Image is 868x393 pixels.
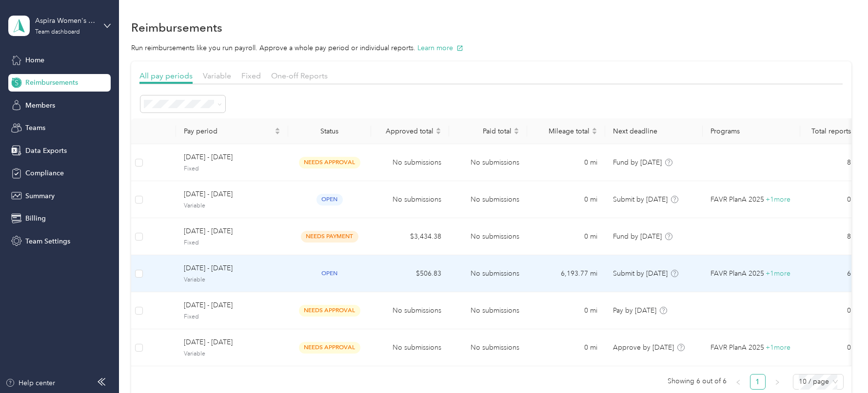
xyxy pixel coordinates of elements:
span: Data Exports [25,146,67,156]
button: Learn more [417,43,463,53]
td: 0 [800,181,859,218]
span: caret-up [435,126,441,132]
td: No submissions [449,329,527,366]
span: Home [25,55,44,65]
span: Variable [184,276,280,284]
button: right [769,374,785,390]
p: Run reimbursements like you run payroll. Approve a whole pay period or individual reports. [131,43,851,53]
span: + 1 more [766,269,790,278]
span: Fixed [184,313,280,321]
td: 0 mi [527,181,605,218]
span: caret-up [513,126,519,132]
span: [DATE] - [DATE] [184,263,280,274]
span: Approve by [DATE] [613,343,674,352]
iframe: Everlance-gr Chat Button Frame [813,338,868,393]
span: Mileage total [535,127,590,135]
span: Summary [25,191,55,201]
div: Page Size [793,374,844,390]
span: FAVR PlanA 2025 [710,268,764,279]
span: [DATE] - [DATE] [184,337,280,348]
span: [DATE] - [DATE] [184,226,280,237]
span: [DATE] - [DATE] [184,189,280,200]
span: FAVR PlanA 2025 [710,194,764,205]
td: No submissions [371,329,449,366]
td: 0 mi [527,292,605,329]
a: 1 [750,374,765,389]
th: Pay period [176,118,288,144]
span: Team Settings [25,236,70,246]
span: Approved total [379,127,434,135]
td: 0 mi [527,218,605,255]
span: Variable [203,71,231,80]
span: 10 / page [799,374,838,389]
span: needs approval [299,342,360,353]
span: [DATE] - [DATE] [184,300,280,311]
span: Reimbursements [25,77,78,88]
span: left [735,379,741,385]
button: left [730,374,746,390]
span: Pay by [DATE] [613,306,656,315]
span: Fixed [241,71,261,80]
td: 0 [800,329,859,366]
span: Compliance [25,168,64,178]
td: 8 [800,218,859,255]
span: Variable [184,202,280,210]
span: Fixed [184,165,280,173]
th: Mileage total [527,118,605,144]
span: Fixed [184,239,280,247]
span: + 1 more [766,195,790,204]
span: Pay period [184,127,273,135]
td: 0 [800,292,859,329]
span: Paid total [457,127,512,135]
span: open [316,194,343,205]
span: Fund by [DATE] [613,158,662,167]
button: Help center [5,378,55,388]
td: $506.83 [371,255,449,292]
span: + 1 more [766,343,790,352]
td: No submissions [371,181,449,218]
td: No submissions [449,144,527,181]
div: Team dashboard [35,29,80,35]
span: needs approval [299,305,360,316]
li: Next Page [769,374,785,390]
li: 1 [750,374,766,390]
h1: Reimbursements [131,22,222,33]
td: No submissions [449,255,527,292]
span: Teams [25,123,45,133]
span: caret-up [592,126,597,132]
span: Variable [184,350,280,358]
div: Aspira Women's Health [35,16,96,26]
td: 8 [800,144,859,181]
span: One-off Reports [271,71,328,80]
span: open [316,268,343,279]
span: Fund by [DATE] [613,232,662,241]
span: Showing 6 out of 6 [668,374,727,389]
th: Total reports [800,118,859,144]
th: Approved total [371,118,449,144]
span: Submit by [DATE] [613,195,668,204]
span: caret-down [275,130,280,136]
span: needs approval [299,157,360,168]
td: No submissions [371,144,449,181]
span: right [774,379,780,385]
span: caret-down [592,130,597,136]
span: Submit by [DATE] [613,269,668,278]
span: caret-down [513,130,519,136]
span: FAVR PlanA 2025 [710,342,764,353]
span: [DATE] - [DATE] [184,152,280,163]
li: Previous Page [730,374,746,390]
td: No submissions [449,181,527,218]
th: Programs [703,118,800,144]
th: Paid total [449,118,527,144]
span: caret-up [275,126,280,132]
span: All pay periods [139,71,193,80]
td: 0 mi [527,144,605,181]
td: 0 mi [527,329,605,366]
td: No submissions [449,292,527,329]
span: caret-down [435,130,441,136]
span: needs payment [301,231,358,242]
td: $3,434.38 [371,218,449,255]
td: No submissions [449,218,527,255]
td: 6,193.77 mi [527,255,605,292]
